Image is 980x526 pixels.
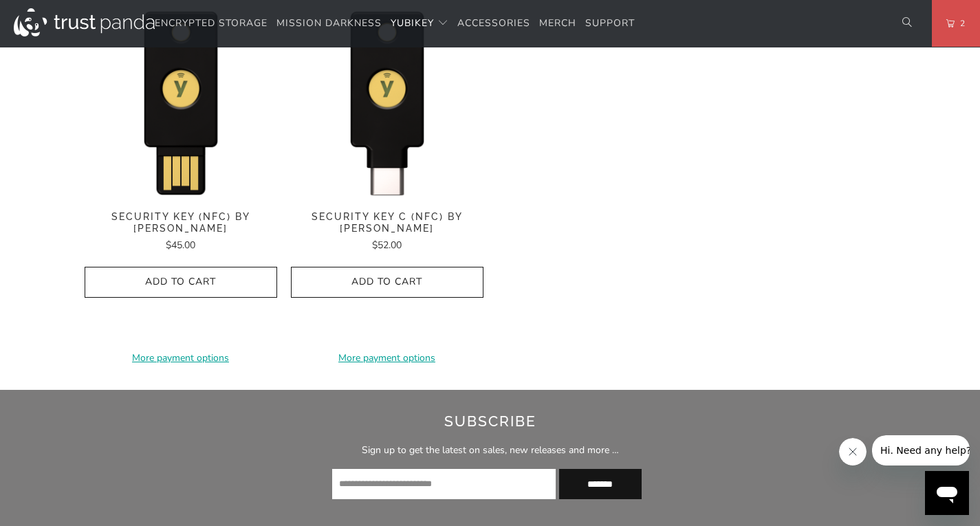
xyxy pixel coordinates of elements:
span: Mission Darkness [276,17,382,30]
span: Security Key C (NFC) by [PERSON_NAME] [291,211,483,234]
span: Add to Cart [305,276,469,288]
a: Merch [539,8,576,40]
h2: Subscribe [204,410,776,432]
iframe: Close message [839,438,867,465]
span: Accessories [457,17,530,30]
span: Merch [539,17,576,30]
a: Mission Darkness [276,8,382,40]
img: Security Key C (NFC) by Yubico - Trust Panda [291,5,483,197]
span: Encrypted Storage [155,17,268,30]
button: Add to Cart [291,267,483,298]
a: Encrypted Storage [155,8,268,40]
span: 2 [955,16,966,31]
span: Hi. Need any help? [8,10,99,21]
span: $52.00 [372,239,402,252]
span: Support [585,17,635,30]
span: $45.00 [166,239,195,252]
nav: Translation missing: en.navigation.header.main_nav [155,8,635,40]
a: Security Key (NFC) by Yubico - Trust Panda Security Key (NFC) by Yubico - Trust Panda [85,5,277,197]
a: Security Key (NFC) by [PERSON_NAME] $45.00 [85,211,277,253]
span: YubiKey [391,17,434,30]
p: Sign up to get the latest on sales, new releases and more … [204,443,776,458]
a: More payment options [291,351,483,366]
img: Security Key (NFC) by Yubico - Trust Panda [85,5,277,197]
iframe: Message from company [872,435,970,465]
a: Support [585,8,635,40]
a: Security Key C (NFC) by [PERSON_NAME] $52.00 [291,211,483,253]
button: Add to Cart [85,267,277,298]
a: Accessories [457,8,530,40]
a: Security Key C (NFC) by Yubico - Trust Panda Security Key C (NFC) by Yubico - Trust Panda [291,5,483,197]
summary: YubiKey [391,8,448,40]
span: Security Key (NFC) by [PERSON_NAME] [85,211,277,234]
span: Add to Cart [99,276,263,288]
iframe: Button to launch messaging window [925,471,969,515]
img: Trust Panda Australia [14,8,155,36]
a: More payment options [85,351,277,366]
